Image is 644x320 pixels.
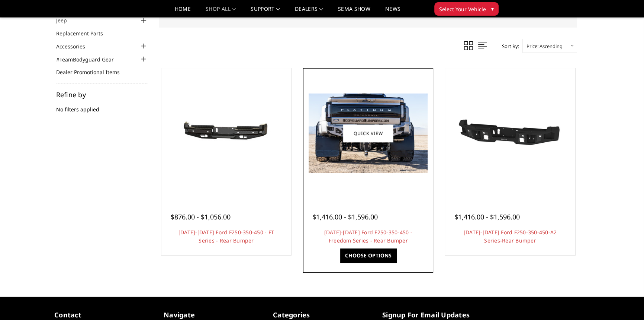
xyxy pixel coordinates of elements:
[498,41,519,52] label: Sort By:
[56,56,123,63] a: #TeamBodyguard Gear
[56,29,112,37] a: Replacement Parts
[175,6,191,17] a: Home
[491,5,494,13] span: ▾
[454,212,520,221] span: $1,416.00 - $1,596.00
[340,248,396,263] a: Choose Options
[56,42,94,50] a: Accessories
[343,124,393,142] a: Quick view
[439,5,486,13] span: Select Your Vehicle
[338,6,370,17] a: SEMA Show
[56,91,148,98] h5: Refine by
[206,6,236,17] a: shop all
[251,6,280,17] a: Support
[434,2,499,16] button: Select Your Vehicle
[312,212,378,221] span: $1,416.00 - $1,596.00
[295,6,323,17] a: Dealers
[451,100,570,167] img: 2023-2025 Ford F250-350-450-A2 Series-Rear Bumper
[447,70,573,197] a: 2023-2025 Ford F250-350-450-A2 Series-Rear Bumper 2023-2025 Ford F250-350-450-A2 Series-Rear Bumper
[385,6,400,17] a: News
[178,229,274,244] a: [DATE]-[DATE] Ford F250-350-450 - FT Series - Rear Bumper
[273,310,371,320] h5: Categories
[56,91,148,121] div: No filters applied
[309,94,428,173] img: 2023-2025 Ford F250-350-450 - Freedom Series - Rear Bumper
[171,212,231,221] span: $876.00 - $1,056.00
[54,310,152,320] h5: contact
[167,105,286,162] img: 2023-2025 Ford F250-350-450 - FT Series - Rear Bumper
[56,16,76,24] a: Jeep
[464,229,557,244] a: [DATE]-[DATE] Ford F250-350-450-A2 Series-Rear Bumper
[324,229,412,244] a: [DATE]-[DATE] Ford F250-350-450 - Freedom Series - Rear Bumper
[382,310,480,320] h5: signup for email updates
[163,70,290,197] a: 2023-2025 Ford F250-350-450 - FT Series - Rear Bumper
[305,70,431,197] a: 2023-2025 Ford F250-350-450 - Freedom Series - Rear Bumper 2023-2025 Ford F250-350-450 - Freedom ...
[164,310,262,320] h5: Navigate
[56,68,129,76] a: Dealer Promotional Items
